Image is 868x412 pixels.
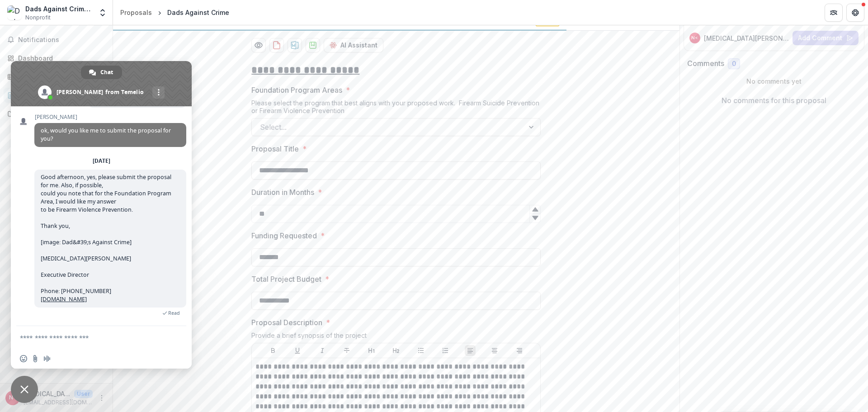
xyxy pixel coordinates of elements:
[251,143,299,154] p: Proposal Title
[4,69,109,84] a: Tasks
[489,345,500,356] button: Align Center
[317,345,328,356] button: Italicize
[687,59,724,68] h2: Comments
[25,4,93,14] div: Dads Against Crime Inc
[440,345,451,356] button: Ordered List
[292,345,303,356] button: Underline
[7,5,22,20] img: Dads Against Crime Inc
[11,376,38,403] a: Close chat
[120,8,152,17] div: Proposals
[41,127,171,142] span: ok, would you like me to submit the proposal for you?
[24,389,71,398] p: [MEDICAL_DATA][PERSON_NAME] <[EMAIL_ADDRESS][DOMAIN_NAME]> <[EMAIL_ADDRESS][DOMAIN_NAME]>
[251,230,317,241] p: Funding Requested
[704,33,789,43] p: [MEDICAL_DATA][PERSON_NAME]
[43,355,51,362] span: Audio message
[391,345,401,356] button: Heading 2
[341,345,352,356] button: Strike
[4,33,109,47] button: Notifications
[4,88,109,103] a: Proposals
[251,274,321,284] p: Total Project Budget
[415,345,426,356] button: Bullet List
[117,6,156,19] a: Proposals
[691,36,698,40] div: Nikita Harris <nikitah@dadsagainstcrime.org> <nikitah@dadsagainstcrime.org>
[251,85,342,95] p: Foundation Program Areas
[465,345,476,356] button: Align Left
[306,38,320,52] button: download-proposal
[324,38,383,52] button: AI Assistant
[74,390,93,398] p: User
[269,38,284,52] button: download-proposal
[251,99,541,118] div: Please select the program that best aligns with your proposed work. Firearm Suicide Prevention or...
[117,6,233,19] nav: breadcrumb
[41,173,171,303] span: Good afternoon, yes, please submit the proposal for me. Also, if possible, could you note that fo...
[20,355,27,362] span: Insert an emoji
[366,345,377,356] button: Heading 1
[9,395,17,401] div: Nikita Harris <nikitah@dadsagainstcrime.org> <nikitah@dadsagainstcrime.org>
[732,60,736,68] span: 0
[846,4,864,22] button: Get Help
[4,51,109,66] a: Dashboard
[251,331,541,343] div: Provide a brief synopsis of the project
[251,187,314,198] p: Duration in Months
[20,326,165,349] textarea: Compose your message...
[825,4,843,22] button: Partners
[793,31,859,45] button: Add Comment
[514,345,525,356] button: Align Right
[24,398,93,407] p: [EMAIL_ADDRESS][DOMAIN_NAME]
[34,114,186,120] span: [PERSON_NAME]
[288,38,302,52] button: download-proposal
[25,14,51,22] span: Nonprofit
[251,38,266,52] button: Preview 0b0ab2f3-25ed-42f0-99f8-e4c92e27cb5f-0.pdf
[4,106,109,121] a: Documents
[167,8,229,17] div: Dads Against Crime
[251,317,322,328] p: Proposal Description
[100,66,113,79] span: Chat
[96,4,109,22] button: Open entity switcher
[168,310,180,316] span: Read
[268,345,278,356] button: Bold
[93,158,110,164] div: [DATE]
[41,295,87,303] a: [DOMAIN_NAME]
[687,76,861,86] p: No comments yet
[32,355,39,362] span: Send a file
[81,66,122,79] a: Chat
[96,393,107,403] button: More
[722,95,826,106] p: No comments for this proposal
[18,36,105,44] span: Notifications
[18,53,102,63] div: Dashboard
